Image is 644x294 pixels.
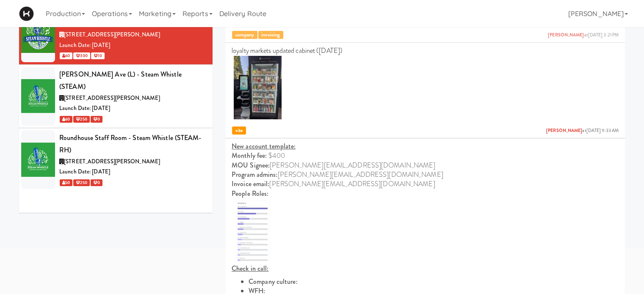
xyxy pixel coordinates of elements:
strong: Monthly fee: [232,151,268,160]
span: invoicing [258,31,283,39]
li: [PERSON_NAME] Ave (L) - Steam Whistle (STEAM)[STREET_ADDRESS][PERSON_NAME]Launch Date: [DATE] 60 ... [19,65,213,128]
strong: MOU Signee: [232,160,270,170]
span: 10 [91,52,105,59]
a: [PERSON_NAME] [546,127,582,134]
span: at [DATE] 11:33 AM [546,128,619,134]
span: 50 [60,179,72,186]
strong: Invoice email: [232,179,269,189]
div: Launch Date: [DATE] [59,40,206,51]
span: site [232,126,246,135]
span: 0 [91,179,102,186]
div: Launch Date: [DATE] [59,103,206,114]
strong: People Roles: [232,189,268,198]
span: 0 [91,116,102,123]
li: Roundhouse Staff Room - Steam Whistle (STEAM-RH)[STREET_ADDRESS][PERSON_NAME]Launch Date: [DATE] ... [19,128,213,191]
span: 60 [60,116,72,123]
span: 60 [60,52,72,59]
div: Launch Date: [DATE] [59,167,206,177]
span: 250 [73,116,89,123]
strong: Company culture: [249,277,298,286]
u: New account template: [232,141,296,151]
span: company [232,31,257,39]
span: 250 [73,179,89,186]
img: pwydvfjygjhdvaabzmnw.jpg [234,56,282,119]
p: $400 [232,151,619,160]
span: [STREET_ADDRESS][PERSON_NAME] [64,94,160,102]
p: [PERSON_NAME][EMAIL_ADDRESS][DOMAIN_NAME] [232,161,619,170]
li: [PERSON_NAME] Ave 2 (R) - Steam Whistle (STEAM2)[STREET_ADDRESS][PERSON_NAME]Launch Date: [DATE] ... [19,1,213,65]
span: at [DATE] 3:21 PM [548,32,619,38]
img: wg8og2orcawj4cksd0cr.png [234,198,270,262]
p: loyalty markets updated cabinet ([DATE]) [232,46,619,55]
div: [PERSON_NAME] Ave (L) - Steam Whistle (STEAM) [59,68,206,93]
span: 300 [73,52,90,59]
span: [STREET_ADDRESS][PERSON_NAME] [64,30,160,38]
p: [PERSON_NAME][EMAIL_ADDRESS][DOMAIN_NAME] [232,170,619,179]
strong: Program admins: [232,170,278,179]
span: [STREET_ADDRESS][PERSON_NAME] [64,157,160,165]
a: [PERSON_NAME] [548,32,584,38]
p: [PERSON_NAME][EMAIL_ADDRESS][DOMAIN_NAME] [232,179,619,189]
u: Check in call: [232,264,268,273]
img: Micromart [19,6,34,21]
div: Roundhouse Staff Room - Steam Whistle (STEAM-RH) [59,132,206,157]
